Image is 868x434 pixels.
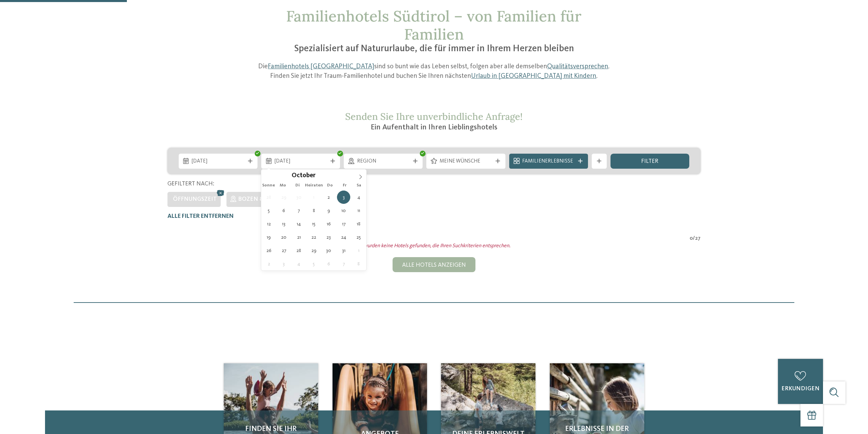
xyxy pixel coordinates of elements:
[641,158,658,164] font: Filter
[352,191,365,204] span: October 4, 2025
[315,172,338,179] input: Jahr
[238,196,298,202] font: Bozen & Umgebung
[307,204,321,217] span: October 8, 2025
[307,230,321,244] span: October 22, 2025
[352,217,365,230] span: October 18, 2025
[352,244,365,257] span: November 1, 2025
[262,204,276,217] span: October 5, 2025
[277,191,291,204] span: September 29, 2025
[258,63,268,70] font: Die
[307,257,321,270] span: November 5, 2025
[322,217,335,230] span: October 16, 2025
[307,217,321,230] span: October 15, 2025
[277,244,291,257] span: October 27, 2025
[471,73,596,80] a: Urlaub in [GEOGRAPHIC_DATA] mit Kindern
[337,204,350,217] span: October 10, 2025
[322,191,335,204] span: October 2, 2025
[357,183,361,187] font: Sa
[322,230,335,244] span: October 23, 2025
[371,124,497,131] font: Ein Aufenthalt in Ihren Lieblingshotels
[327,183,333,187] font: Do
[262,183,275,187] font: Sonne
[294,44,574,54] font: Spezialisiert auf Natururlaube, die für immer in Ihrem Herzen bleiben
[307,244,321,257] span: October 29, 2025
[322,244,335,257] span: October 30, 2025
[337,191,350,204] span: October 3, 2025
[693,236,695,241] font: /
[277,204,291,217] span: October 6, 2025
[337,230,350,244] span: October 24, 2025
[402,262,466,268] font: Alle Hotels anzeigen
[268,63,374,70] a: Familienhotels [GEOGRAPHIC_DATA]
[337,257,350,270] span: November 7, 2025
[337,244,350,257] span: October 31, 2025
[690,236,693,241] font: 0
[352,204,365,217] span: October 11, 2025
[778,359,823,404] a: erkundigen
[262,191,276,204] span: September 28, 2025
[295,183,300,187] font: Di
[307,191,321,204] span: October 1, 2025
[292,230,306,244] span: October 21, 2025
[343,183,347,187] font: Fr
[292,217,306,230] span: October 14, 2025
[275,158,327,165] span: [DATE]
[358,243,510,249] font: Es wurden keine Hotels gefunden, die Ihren Suchkriterien entsprechen.
[322,257,335,270] span: November 6, 2025
[277,230,291,244] span: October 20, 2025
[262,257,276,270] span: November 2, 2025
[357,158,376,164] font: Region
[292,204,306,217] span: October 7, 2025
[695,236,701,241] font: 27
[292,257,306,270] span: November 4, 2025
[262,217,276,230] span: October 12, 2025
[173,196,217,202] font: Öffnungszeit
[352,230,365,244] span: October 25, 2025
[270,63,609,80] font: . Finden Sie jetzt Ihr Traum-Familienhotel und buchen Sie Ihren nächsten
[167,181,214,187] font: Gefiltert nach:
[277,217,291,230] span: October 13, 2025
[322,204,335,217] span: October 9, 2025
[522,158,573,164] font: Familienerlebnisse
[440,158,480,164] font: Meine Wünsche
[192,158,244,165] span: [DATE]
[280,183,286,187] font: Mo
[167,213,234,219] font: Alle Filter entfernen
[547,63,608,70] a: Qualitätsversprechen
[374,63,547,70] font: sind so bunt wie das Leben selbst, folgen aber alle demselben
[305,183,323,187] font: Heiraten
[292,244,306,257] span: October 28, 2025
[352,257,365,270] span: November 8, 2025
[262,230,276,244] span: October 19, 2025
[596,73,598,80] font: .
[286,6,582,44] font: Familienhotels Südtirol – von Familien für Familien
[781,386,820,392] font: erkundigen
[345,110,523,123] font: Senden Sie Ihre unverbindliche Anfrage!
[292,191,306,204] span: September 30, 2025
[337,217,350,230] span: October 17, 2025
[262,244,276,257] span: October 26, 2025
[277,257,291,270] span: November 3, 2025
[292,173,315,179] span: October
